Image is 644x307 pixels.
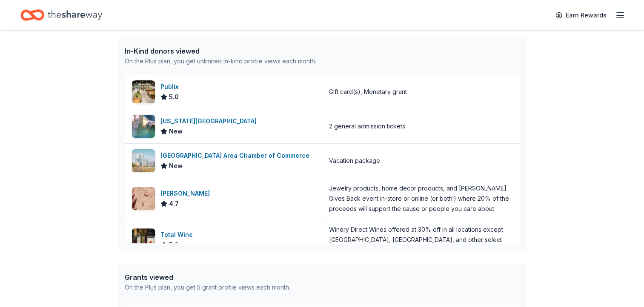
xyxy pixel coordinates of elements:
img: Image for Total Wine [132,228,155,251]
img: Image for Kendra Scott [132,187,155,210]
img: Image for South Carolina Aquarium [132,115,155,138]
div: Jewelry products, home decor products, and [PERSON_NAME] Gives Back event in-store or online (or ... [329,183,513,214]
img: Image for Myrtle Beach Area Chamber of Commerce [132,149,155,172]
a: Earn Rewards [550,8,612,23]
div: Vacation package [329,156,380,166]
div: Publix [160,82,182,92]
span: New [169,161,183,171]
a: Home [20,5,102,25]
div: On the Plus plan, you get unlimited in-kind profile views each month. [125,56,316,66]
div: In-Kind donors viewed [125,46,316,56]
div: Total Wine [160,230,196,240]
span: 4.7 [169,199,179,209]
div: Gift card(s), Monetary grant [329,87,407,97]
div: [US_STATE][GEOGRAPHIC_DATA] [160,116,260,126]
span: 5.0 [169,240,179,250]
div: [PERSON_NAME] [160,188,213,199]
div: [GEOGRAPHIC_DATA] Area Chamber of Commerce [160,151,313,161]
div: 2 general admission tickets [329,121,405,131]
img: Image for Publix [132,80,155,103]
div: Grants viewed [125,272,290,282]
span: New [169,126,183,136]
div: On the Plus plan, you get 5 grant profile views each month. [125,282,290,293]
span: 5.0 [169,92,179,102]
div: Winery Direct Wines offered at 30% off in all locations except [GEOGRAPHIC_DATA], [GEOGRAPHIC_DAT... [329,225,513,255]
